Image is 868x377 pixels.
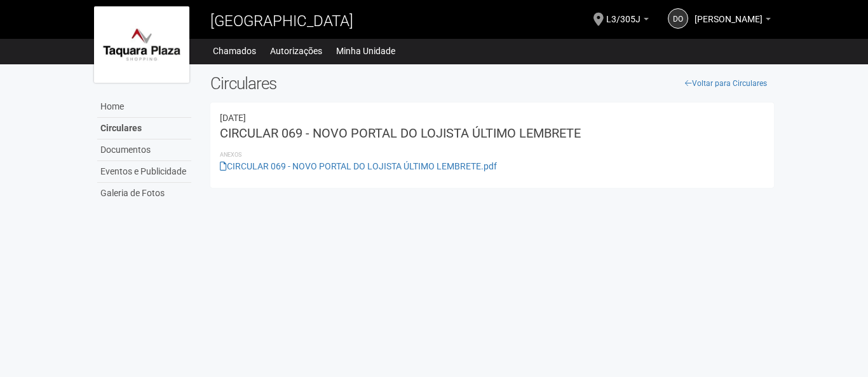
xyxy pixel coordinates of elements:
a: Voltar para Circulares [678,74,774,93]
a: Minha Unidade [336,42,395,60]
a: Home [97,96,191,118]
a: Eventos e Publicidade [97,161,191,183]
a: Documentos [97,139,191,161]
a: DO [668,8,688,29]
li: Anexos [220,149,764,160]
div: 22/08/2025 21:46 [220,112,764,124]
a: Circulares [97,118,191,139]
span: Daiana Oliveira Pedreira [695,2,763,24]
span: L3/305J [606,2,641,24]
span: [GEOGRAPHIC_DATA] [210,12,353,30]
h2: Circulares [210,74,774,93]
img: logo.jpg [94,6,189,83]
a: Galeria de Fotos [97,183,191,204]
a: Autorizações [270,42,322,60]
a: L3/305J [606,16,649,26]
a: [PERSON_NAME] [695,16,771,26]
a: Chamados [213,42,256,60]
a: CIRCULAR 069 - NOVO PORTAL DO LOJISTA ÚLTIMO LEMBRETE.pdf [220,161,497,171]
h3: CIRCULAR 069 - NOVO PORTAL DO LOJISTA ÚLTIMO LEMBRETE [220,127,764,139]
